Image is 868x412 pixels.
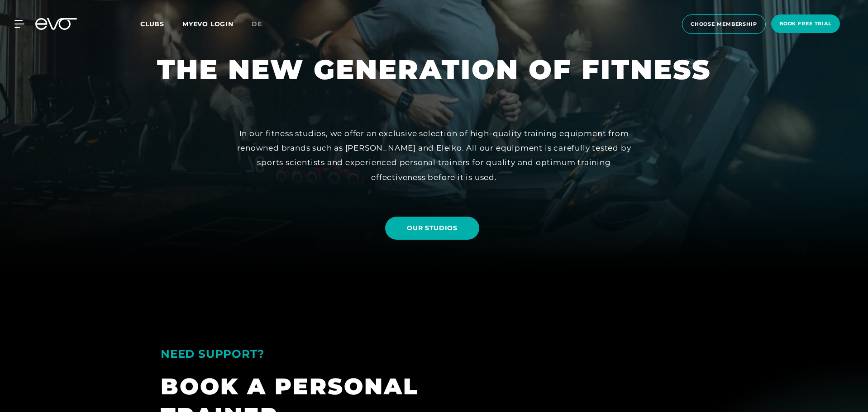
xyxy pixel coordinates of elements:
a: Clubs [140,19,182,28]
a: de [252,19,273,29]
a: choose membership [679,14,768,34]
div: NEED SUPPORT? [161,343,472,365]
div: In our fitness studios, we offer an exclusive selection of high-quality training equipment from r... [230,126,638,185]
span: OUR STUDIOS [407,223,458,233]
a: MYEVO LOGIN [182,20,234,28]
span: choose membership [691,20,757,28]
span: de [252,20,262,28]
a: OUR STUDIOS [385,210,483,246]
span: book free trial [779,20,832,28]
a: book free trial [768,14,843,34]
span: Clubs [140,20,164,28]
h1: THE NEW GENERATION OF FITNESS [157,52,711,87]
